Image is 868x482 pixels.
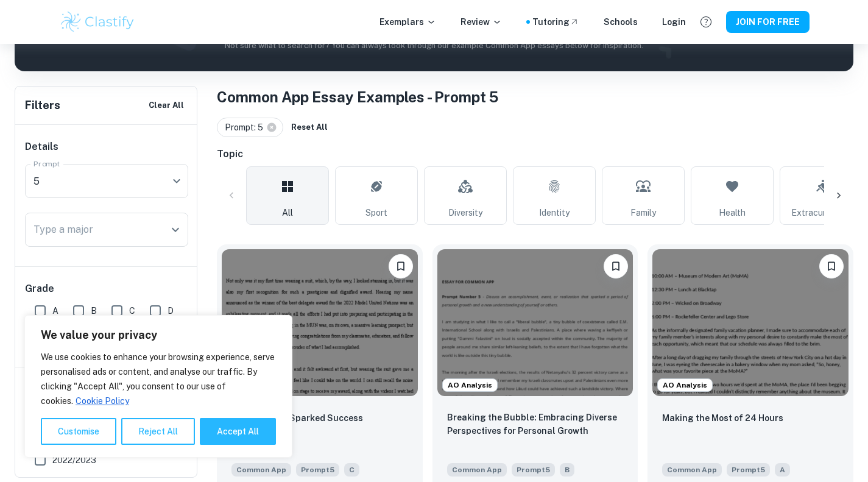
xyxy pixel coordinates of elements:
[539,206,570,219] span: Identity
[447,463,507,477] span: Common App
[52,453,96,467] span: 2022/2023
[25,97,60,114] h6: Filters
[658,380,712,391] span: AO Analysis
[225,121,269,134] span: Prompt: 5
[168,304,174,317] span: D
[217,147,853,161] h6: Topic
[365,206,387,219] span: Sport
[662,411,783,425] p: Making the Most of 24 Hours
[443,380,497,391] span: AO Analysis
[662,463,722,477] span: Common App
[344,463,359,477] span: C
[630,206,656,219] span: Family
[604,254,628,278] button: Please log in to bookmark exemplars
[41,350,276,408] p: We use cookies to enhance your browsing experience, serve personalised ads or content, and analys...
[24,315,292,458] div: We value your privacy
[41,328,276,342] p: We value your privacy
[91,304,97,317] span: B
[662,15,686,29] a: Login
[460,15,502,29] p: Review
[59,10,136,34] img: Clastify logo
[231,463,291,477] span: Common App
[25,140,188,154] h6: Details
[448,206,482,219] span: Diversity
[652,249,849,396] img: undefined Common App example thumbnail: Making the Most of 24 Hours
[231,411,363,425] p: The Suit that Sparked Success
[696,12,716,32] button: Help and Feedback
[217,86,853,108] h1: Common App Essay Examples - Prompt 5
[604,15,638,29] a: Schools
[791,206,851,219] span: Extracurricular
[389,254,413,278] button: Please log in to bookmark exemplars
[24,40,844,52] p: Not sure what to search for? You can always look through our example Common App essays below for ...
[52,304,58,317] span: A
[512,463,555,477] span: Prompt 5
[41,418,116,445] button: Customise
[167,221,184,238] button: Open
[25,164,180,198] div: 5
[217,118,283,137] div: Prompt: 5
[727,463,770,477] span: Prompt 5
[726,11,810,33] button: JOIN FOR FREE
[296,463,339,477] span: Prompt 5
[282,206,293,219] span: All
[288,118,331,136] button: Reset All
[25,282,188,296] h6: Grade
[34,158,60,169] label: Prompt
[560,463,574,477] span: B
[222,249,418,396] img: undefined Common App example thumbnail: The Suit that Sparked Success
[146,96,187,115] button: Clear All
[719,206,746,219] span: Health
[437,249,633,396] img: undefined Common App example thumbnail: Breaking the Bubble: Embracing Diverse P
[121,418,195,445] button: Reject All
[819,254,844,278] button: Please log in to bookmark exemplars
[447,411,624,438] p: Breaking the Bubble: Embracing Diverse Perspectives for Personal Growth
[75,395,130,406] a: Cookie Policy
[775,463,790,477] span: A
[379,15,436,29] p: Exemplars
[200,418,276,445] button: Accept All
[532,15,579,29] a: Tutoring
[129,304,135,317] span: C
